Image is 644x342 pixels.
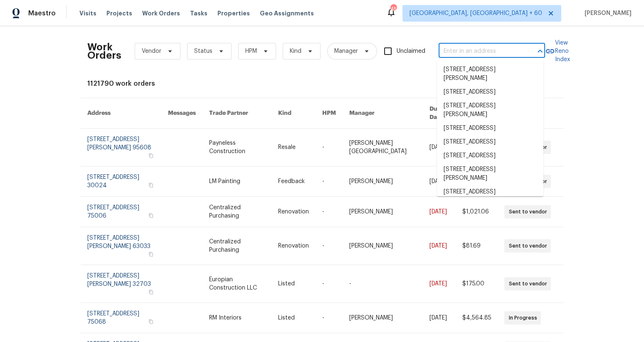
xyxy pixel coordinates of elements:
td: - [316,166,343,197]
td: Listed [271,265,316,303]
td: Payneless Construction [202,129,271,166]
span: [GEOGRAPHIC_DATA], [GEOGRAPHIC_DATA] + 60 [410,9,542,17]
button: Copy Address [147,152,155,159]
button: Copy Address [147,288,155,296]
td: Resale [271,129,316,166]
td: - [316,227,343,265]
span: Tasks [190,10,207,16]
td: Centralized Purchasing [202,197,271,227]
td: - [316,265,343,303]
td: - [343,265,423,303]
button: Copy Address [147,318,155,325]
th: Due Date [423,98,455,129]
div: 1121790 work orders [87,79,557,88]
a: View Reno Index [545,39,570,64]
li: [STREET_ADDRESS] [437,121,543,135]
li: [STREET_ADDRESS] [437,185,543,199]
th: Trade Partner [202,98,271,129]
li: [STREET_ADDRESS] [437,85,543,99]
td: Renovation [271,197,316,227]
th: Manager [343,98,423,129]
td: Feedback [271,166,316,197]
span: Work Orders [142,9,180,17]
span: Status [194,47,212,55]
input: Enter in an address [439,45,522,58]
li: [STREET_ADDRESS] [437,135,543,149]
th: HPM [316,98,343,129]
span: Properties [217,9,250,17]
span: Geo Assignments [260,9,314,17]
td: Europian Construction LLC [202,265,271,303]
td: [PERSON_NAME][GEOGRAPHIC_DATA] [343,129,423,166]
td: Centralized Purchasing [202,227,271,265]
td: - [316,303,343,333]
button: Copy Address [147,212,155,219]
span: Projects [106,9,132,17]
td: [PERSON_NAME] [343,166,423,197]
td: RM Interiors [202,303,271,333]
button: Copy Address [147,250,155,258]
li: [STREET_ADDRESS][PERSON_NAME] [437,99,543,121]
td: - [316,129,343,166]
div: 453 [390,5,396,13]
th: Messages [161,98,202,129]
td: [PERSON_NAME] [343,227,423,265]
button: Close [534,45,546,57]
h2: Work Orders [87,43,121,59]
td: LM Painting [202,166,271,197]
button: Copy Address [147,181,155,189]
span: Maestro [28,9,56,17]
li: [STREET_ADDRESS][PERSON_NAME] [437,163,543,185]
span: [PERSON_NAME] [581,9,632,17]
td: - [316,197,343,227]
th: Address [81,98,162,129]
span: HPM [245,47,257,55]
li: [STREET_ADDRESS][PERSON_NAME] [437,63,543,85]
span: Visits [79,9,96,17]
th: Kind [271,98,316,129]
span: Vendor [142,47,161,55]
li: [STREET_ADDRESS] [437,149,543,163]
span: Unclaimed [397,47,425,56]
td: [PERSON_NAME] [343,303,423,333]
span: Manager [334,47,358,55]
td: Listed [271,303,316,333]
td: [PERSON_NAME] [343,197,423,227]
span: Kind [290,47,301,55]
td: Renovation [271,227,316,265]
